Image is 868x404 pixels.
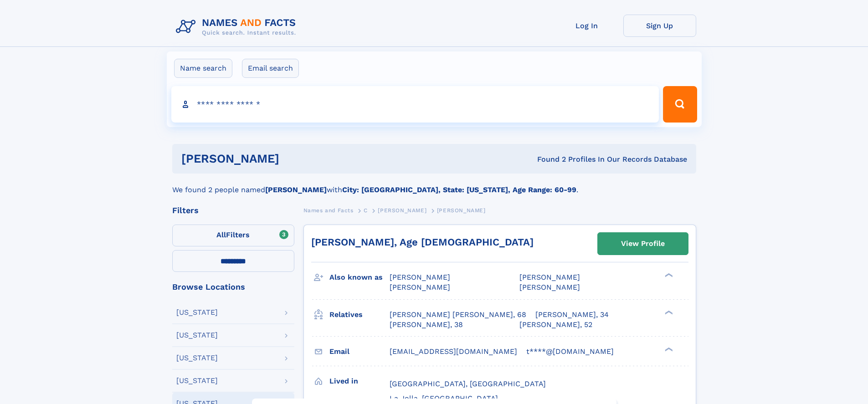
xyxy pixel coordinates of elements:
[390,347,517,356] span: [EMAIL_ADDRESS][DOMAIN_NAME]
[598,233,688,255] a: View Profile
[181,153,408,164] h1: [PERSON_NAME]
[550,15,623,37] a: Log In
[172,15,303,39] img: Logo Names and Facts
[390,320,463,330] a: [PERSON_NAME], 38
[663,86,697,123] button: Search Button
[437,207,486,214] span: [PERSON_NAME]
[216,230,226,239] span: All
[176,377,218,384] div: [US_STATE]
[174,59,232,78] label: Name search
[519,320,592,330] a: [PERSON_NAME], 52
[172,206,294,215] div: Filters
[519,283,580,291] span: [PERSON_NAME]
[378,205,426,216] a: [PERSON_NAME]
[329,270,390,285] h3: Also known as
[621,233,665,254] div: View Profile
[390,283,450,291] span: [PERSON_NAME]
[176,332,218,339] div: [US_STATE]
[663,346,673,352] div: ❯
[390,310,526,320] a: [PERSON_NAME] [PERSON_NAME], 68
[265,185,327,194] b: [PERSON_NAME]
[329,373,390,389] h3: Lived in
[535,310,609,320] a: [PERSON_NAME], 34
[390,273,450,281] span: [PERSON_NAME]
[408,154,687,164] div: Found 2 Profiles In Our Records Database
[378,207,426,214] span: [PERSON_NAME]
[390,379,546,388] span: [GEOGRAPHIC_DATA], [GEOGRAPHIC_DATA]
[171,86,659,123] input: search input
[172,283,294,291] div: Browse Locations
[364,207,368,214] span: C
[342,185,576,194] b: City: [GEOGRAPHIC_DATA], State: [US_STATE], Age Range: 60-99
[329,344,390,359] h3: Email
[663,309,673,315] div: ❯
[329,307,390,322] h3: Relatives
[519,273,580,281] span: [PERSON_NAME]
[390,394,498,403] span: La Jolla, [GEOGRAPHIC_DATA]
[623,15,696,37] a: Sign Up
[172,174,696,195] div: We found 2 people named with .
[364,205,368,216] a: C
[242,59,299,78] label: Email search
[176,309,218,316] div: [US_STATE]
[303,205,354,216] a: Names and Facts
[663,272,673,278] div: ❯
[311,236,534,248] a: [PERSON_NAME], Age [DEMOGRAPHIC_DATA]
[176,354,218,362] div: [US_STATE]
[172,225,294,246] label: Filters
